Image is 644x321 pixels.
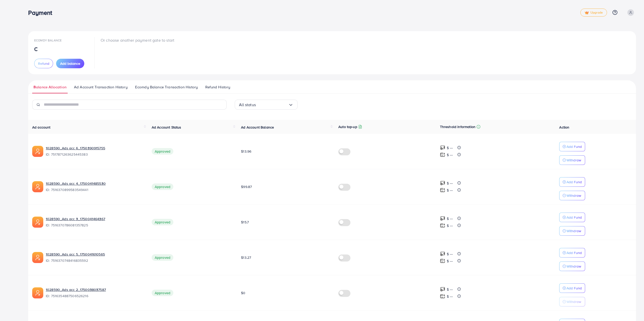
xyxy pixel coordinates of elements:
span: $15.7 [241,220,249,225]
button: Withdraw [559,226,585,236]
img: ic-ads-acc.e4c84228.svg [32,181,43,192]
input: Search for option [256,101,288,109]
button: Add Fund [559,142,585,151]
p: $ --- [447,187,453,193]
img: ic-ads-acc.e4c84228.svg [32,217,43,228]
button: Add balance [56,59,84,68]
span: Approved [152,148,173,155]
span: Ad Account Transaction History [74,84,128,90]
span: Ecomdy Balance Transaction History [135,84,198,90]
p: $ --- [447,216,453,222]
span: Refund History [205,84,230,90]
p: Threshold information [440,124,475,130]
p: $ --- [447,293,453,299]
span: Ad Account Status [152,125,181,130]
p: Add Fund [567,250,582,256]
button: Add Fund [559,177,585,187]
p: Auto top-up [338,124,357,130]
p: $ --- [447,145,453,151]
img: top-up amount [440,287,445,292]
div: <span class='underline'>1028590_Ads acc 6_1750390915755</span></br>7517871263625445383 [46,146,144,157]
div: <span class='underline'>1028590_Ads acc 2_1750038037587</span></br>7516354887506526216 [46,287,144,299]
a: 1028590_Ads acc 6_1750390915755 [46,146,144,151]
img: tick [585,11,589,15]
div: Search for option [235,100,298,110]
span: Ad account [32,125,51,130]
p: Add Fund [567,144,582,150]
span: Refund [38,61,49,66]
p: Withdraw [567,192,581,199]
img: top-up amount [440,187,445,193]
span: $0 [241,290,245,295]
img: ic-ads-acc.e4c84228.svg [32,252,43,263]
div: <span class='underline'>1028590_Ads acc 5_1750041610565</span></br>7516370748416835592 [46,252,144,263]
span: Approved [152,183,173,190]
span: All status [239,101,256,109]
img: top-up amount [440,145,445,150]
span: Approved [152,254,173,261]
span: Ecomdy Balance [34,38,62,42]
button: Withdraw [559,155,585,165]
button: Withdraw [559,297,585,306]
p: Or choose another payment gate to start [101,37,174,43]
span: Approved [152,290,173,296]
p: Withdraw [567,299,581,305]
span: $13.96 [241,149,251,154]
a: 1028590_Ads acc 2_1750038037587 [46,287,144,292]
button: Withdraw [559,262,585,271]
p: $ --- [447,152,453,158]
span: ID: 7516370748416835592 [46,258,144,263]
img: ic-ads-acc.e4c84228.svg [32,146,43,157]
img: top-up amount [440,223,445,228]
span: ID: 7516370786081357825 [46,223,144,228]
button: Add Fund [559,283,585,293]
span: $99.87 [241,184,252,189]
p: $ --- [447,223,453,229]
a: 1028590_Ads acc 3_1750041464367 [46,216,144,221]
p: $ --- [447,251,453,257]
div: <span class='underline'>1028590_Ads acc 3_1750041464367</span></br>7516370786081357825 [46,216,144,228]
span: Ad Account Balance [241,125,274,130]
span: ID: 7516370899583549441 [46,187,144,192]
img: top-up amount [440,216,445,221]
p: $ --- [447,180,453,186]
img: ic-ads-acc.e4c84228.svg [32,287,43,298]
span: ID: 7517871263625445383 [46,152,144,157]
span: Approved [152,219,173,225]
img: top-up amount [440,294,445,299]
button: Add Fund [559,248,585,258]
img: top-up amount [440,258,445,264]
span: Action [559,125,569,130]
a: 1028590_Ads acc 4_1750041485530 [46,181,144,186]
p: Withdraw [567,263,581,269]
span: Upgrade [585,11,603,15]
a: tickUpgrade [580,9,607,17]
a: 1028590_Ads acc 5_1750041610565 [46,252,144,257]
p: Add Fund [567,214,582,220]
p: Add Fund [567,179,582,185]
p: Withdraw [567,157,581,163]
img: top-up amount [440,180,445,186]
button: Withdraw [559,191,585,200]
p: $ --- [447,286,453,292]
span: ID: 7516354887506526216 [46,293,144,298]
img: top-up amount [440,251,445,256]
span: $13.27 [241,255,251,260]
button: Refund [34,59,53,68]
span: Add balance [60,61,80,66]
img: top-up amount [440,152,445,157]
p: $ --- [447,258,453,264]
h3: Payment [28,9,56,16]
button: Add Fund [559,213,585,222]
p: Withdraw [567,228,581,234]
p: Add Fund [567,285,582,291]
span: Balance Allocation [33,84,66,90]
div: <span class='underline'>1028590_Ads acc 4_1750041485530</span></br>7516370899583549441 [46,181,144,192]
